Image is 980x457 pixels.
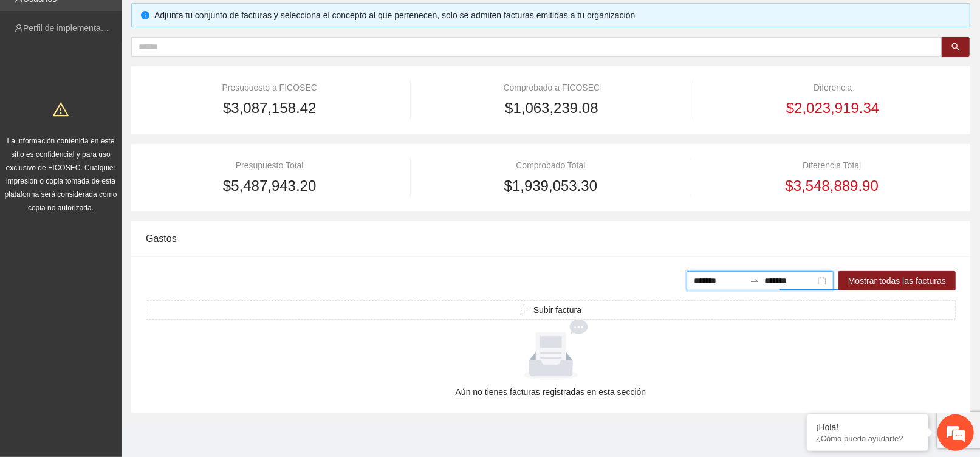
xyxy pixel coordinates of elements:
span: $1,939,053.30 [504,174,597,198]
span: Subir factura [533,303,581,317]
div: Aún no tienes facturas registradas en esta sección [151,385,951,399]
span: $5,487,943.20 [223,174,316,198]
textarea: Escriba su mensaje y pulse “Intro” [6,332,231,374]
div: Chatee con nosotros ahora [63,62,204,78]
span: $1,063,239.08 [505,97,598,120]
span: plus [520,305,529,315]
span: Estamos en línea. [70,162,168,285]
div: Diferencia Total [708,159,956,172]
div: Comprobado Total [427,159,674,172]
span: info-circle [141,11,149,19]
button: plusSubir factura [146,300,956,320]
span: search [951,43,960,52]
span: swap-right [750,276,759,286]
div: Presupuesto a FICOSEC [146,81,394,94]
p: ¿Cómo puedo ayudarte? [816,434,919,443]
span: $3,087,158.42 [223,97,316,120]
span: warning [53,101,69,117]
div: Minimizar ventana de chat en vivo [199,6,228,35]
div: Gastos [146,221,956,256]
span: $3,548,889.90 [786,174,879,198]
span: La información contenida en este sitio es confidencial y para uso exclusivo de FICOSEC. Cualquier... [5,137,117,212]
span: $2,023,919.34 [786,97,879,120]
div: Adjunta tu conjunto de facturas y selecciona el concepto al que pertenecen, solo se admiten factu... [154,9,961,22]
span: Mostrar todas las facturas [848,274,946,287]
div: Diferencia [710,81,956,94]
div: Presupuesto Total [146,159,393,172]
div: Comprobado a FICOSEC [427,81,676,94]
div: ¡Hola! [816,422,919,432]
span: to [750,276,759,286]
button: search [942,37,970,57]
a: Perfil de implementadora [23,23,118,33]
button: Mostrar todas las facturas [838,271,956,290]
